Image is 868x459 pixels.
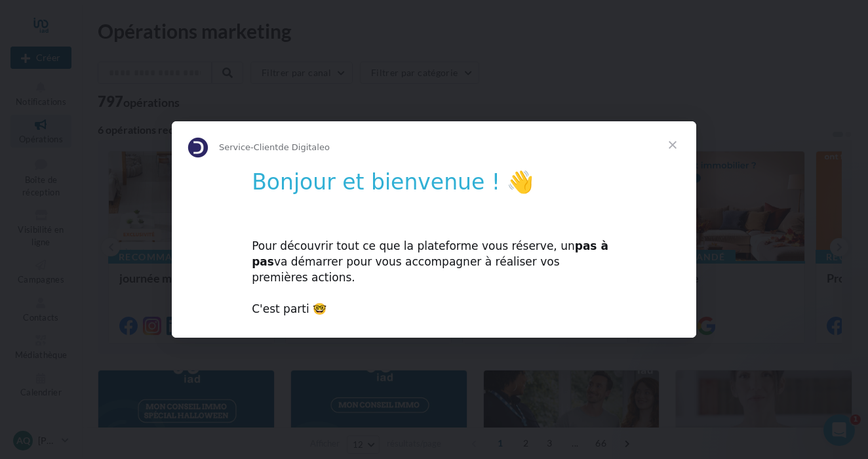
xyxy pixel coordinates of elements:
[187,137,208,158] img: Profile image for Service-Client
[649,121,696,169] span: Fermer
[278,142,330,152] span: de Digitaleo
[252,239,608,268] b: pas à pas
[252,224,616,317] div: Pour découvrir tout ce que la plateforme vous réserve, un va démarrer pour vous accompagner à réa...
[219,142,278,152] span: Service-Client
[252,169,616,204] h1: Bonjour et bienvenue ! 👋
